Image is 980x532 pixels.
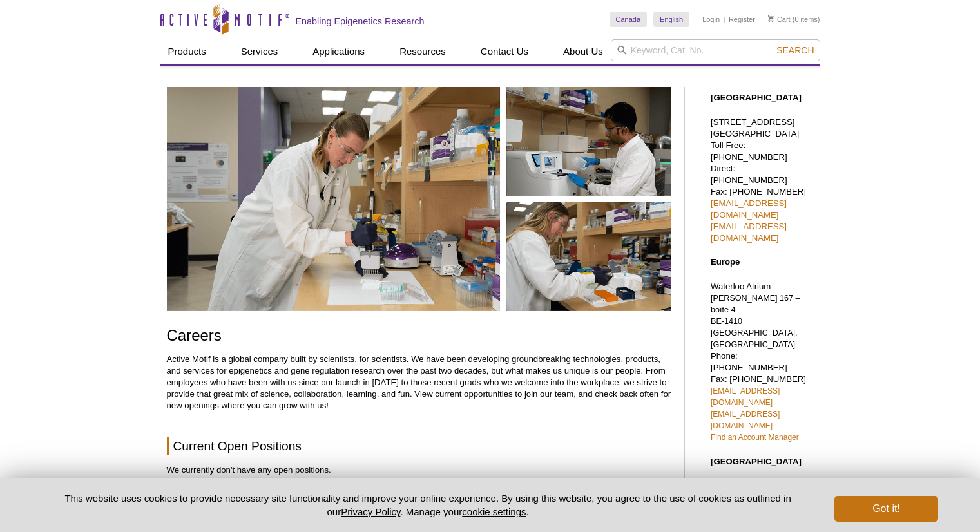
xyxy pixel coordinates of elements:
a: Applications [305,39,372,64]
button: Got it! [834,496,937,522]
h1: Careers [167,327,671,346]
button: cookie settings [462,506,526,517]
li: | [724,12,725,27]
a: [EMAIL_ADDRESS][DOMAIN_NAME] [711,198,787,220]
a: [EMAIL_ADDRESS][DOMAIN_NAME] [711,222,787,243]
a: Cart [768,15,791,24]
strong: [GEOGRAPHIC_DATA] [711,457,802,466]
a: Login [702,15,720,24]
a: Find an Account Manager [711,433,799,442]
a: Services [233,39,286,64]
a: Privacy Policy [341,506,400,517]
span: [PERSON_NAME] 167 – boîte 4 BE-1410 [GEOGRAPHIC_DATA], [GEOGRAPHIC_DATA] [711,294,800,349]
a: Canada [610,12,648,27]
span: Search [776,45,814,55]
p: Waterloo Atrium Phone: [PHONE_NUMBER] Fax: [PHONE_NUMBER] [711,281,814,443]
a: Resources [392,39,454,64]
img: Your Cart [768,15,774,22]
a: About Us [555,39,611,64]
h2: Enabling Epigenetics Research [296,15,425,27]
a: [EMAIL_ADDRESS][DOMAIN_NAME] [711,386,780,407]
p: We currently don't have any open positions. [167,464,671,476]
h2: Current Open Positions [167,437,671,455]
a: Contact Us [473,39,536,64]
a: Register [729,15,755,24]
strong: [GEOGRAPHIC_DATA] [711,93,802,102]
p: [STREET_ADDRESS] [GEOGRAPHIC_DATA] Toll Free: [PHONE_NUMBER] Direct: [PHONE_NUMBER] Fax: [PHONE_N... [711,117,814,244]
li: (0 items) [768,12,820,27]
a: Products [160,39,214,64]
button: Search [773,44,818,56]
p: This website uses cookies to provide necessary site functionality and improve your online experie... [43,491,814,518]
a: [EMAIL_ADDRESS][DOMAIN_NAME] [711,410,780,430]
a: English [653,12,689,27]
strong: Europe [711,257,740,267]
input: Keyword, Cat. No. [611,39,820,61]
p: Active Motif is a global company built by scientists, for scientists. We have been developing gro... [167,354,671,412]
img: Careers at Active Motif [167,87,671,311]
